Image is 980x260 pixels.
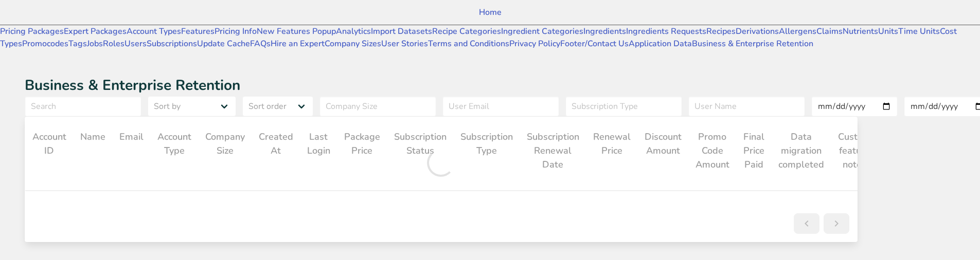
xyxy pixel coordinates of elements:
[428,38,509,49] a: Terms and Conditions
[626,26,706,37] a: Ingredients Requests
[565,96,682,117] input: Subscription Type
[381,38,428,49] a: User Stories
[181,26,215,37] a: Features
[215,26,257,37] a: Pricing Info
[878,26,898,37] a: Units
[688,96,805,117] input: User Name
[898,26,940,37] a: Time Units
[68,38,87,49] a: Tags
[124,38,147,49] a: Users
[271,38,325,49] a: Hire an Expert
[371,26,432,37] a: Import Datasets
[442,96,559,117] input: User Email
[25,75,858,96] h1: Business & Enterprise Retention
[692,38,813,49] a: Business & Enterprise Retention
[706,26,736,37] a: Recipes
[22,38,68,49] a: Promocodes
[87,38,103,49] a: Jobs
[509,38,560,49] a: Privacy Policy
[811,96,898,117] input: User Last Login
[147,38,197,49] a: Subscriptions
[325,38,381,49] a: Company Sizes
[736,26,779,37] a: Derivations
[64,26,127,37] a: Expert Packages
[319,96,436,117] input: Company Size
[501,26,583,37] a: Ingredient Categories
[25,96,141,117] input: Search
[250,38,271,49] a: FAQs
[583,26,626,37] a: Ingredients
[103,38,124,49] a: Roles
[560,38,629,49] a: Footer/Contact Us
[779,26,816,37] a: Allergens
[432,26,501,37] a: Recipe Categories
[127,26,181,37] a: Account Types
[843,26,878,37] a: Nutrients
[197,38,250,49] a: Update Cache
[257,26,336,37] a: New Features Popup
[816,26,843,37] a: Claims
[629,38,692,49] a: Application Data
[336,26,371,37] a: Analytics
